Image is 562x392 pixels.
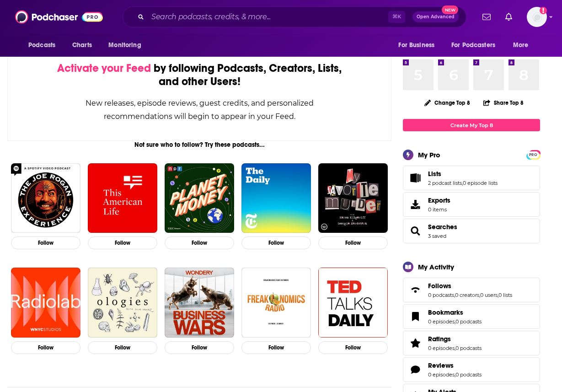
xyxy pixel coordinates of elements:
span: , [479,292,480,298]
span: Ratings [403,331,540,355]
div: My Activity [418,263,454,271]
button: open menu [392,37,446,54]
span: For Business [398,39,434,52]
img: Business Wars [165,268,234,337]
a: Create My Top 8 [403,119,540,131]
a: 0 episodes [428,318,455,325]
a: Podchaser - Follow, Share and Rate Podcasts [15,8,103,26]
a: 0 episodes [428,345,455,351]
a: Bookmarks [406,310,424,323]
a: Exports [403,192,540,217]
span: Open Advanced [417,15,455,19]
span: , [462,180,463,186]
button: open menu [445,37,508,54]
span: Searches [403,219,540,243]
img: Ologies with Alie Ward [88,268,157,337]
a: 0 creators [455,292,479,298]
a: 0 podcasts [455,371,482,378]
button: Open AdvancedNew [412,11,459,22]
span: , [455,345,455,351]
div: New releases, episode reviews, guest credits, and personalized recommendations will begin to appe... [54,97,345,123]
button: Show profile menu [527,7,547,27]
span: Follows [403,278,540,302]
button: open menu [507,37,540,54]
input: Search podcasts, credits, & more... [148,10,388,24]
a: 0 users [480,292,498,298]
img: The Joe Rogan Experience [11,163,80,233]
span: , [455,371,455,378]
img: Radiolab [11,268,80,337]
a: Reviews [406,363,424,376]
button: Follow [165,341,234,354]
a: Charts [66,37,97,54]
span: Lists [403,166,540,190]
a: 2 podcast lists [428,180,462,186]
div: Not sure who to follow? Try these podcasts... [7,141,391,149]
span: For Podcasters [451,39,495,52]
a: 0 episode lists [463,180,498,186]
span: Reviews [403,357,540,382]
button: Follow [241,236,311,250]
div: by following Podcasts, Creators, Lists, and other Users! [54,62,345,88]
span: Bookmarks [403,304,540,329]
button: open menu [102,37,153,54]
span: Exports [428,196,450,204]
a: Searches [406,225,424,237]
svg: Add a profile image [540,7,547,14]
a: PRO [528,151,539,158]
span: ⌘ K [388,11,405,23]
a: Bookmarks [428,308,482,317]
span: Monitoring [108,39,141,52]
button: Change Top 8 [419,97,476,108]
span: Lists [428,170,441,178]
a: Lists [406,172,424,184]
span: Follows [428,282,451,290]
span: Logged in as morganm92295 [527,7,547,27]
a: 0 lists [498,292,512,298]
span: Ratings [428,335,451,343]
button: open menu [22,37,67,54]
img: Planet Money [165,163,234,233]
button: Share Top 8 [483,94,524,112]
span: Reviews [428,361,454,370]
img: Freakonomics Radio [241,268,311,337]
span: More [513,39,529,52]
img: The Daily [241,163,311,233]
span: , [454,292,455,298]
span: Activate your Feed [57,61,151,75]
button: Follow [88,236,157,250]
img: My Favorite Murder with Karen Kilgariff and Georgia Hardstark [318,163,388,233]
span: , [455,318,455,325]
span: Bookmarks [428,308,463,317]
button: Follow [241,341,311,354]
a: Reviews [428,361,482,370]
a: Searches [428,223,457,231]
button: Follow [318,341,388,354]
a: 0 podcasts [455,345,482,351]
a: 0 episodes [428,371,455,378]
span: Exports [406,198,424,211]
span: 0 items [428,206,450,213]
img: TED Talks Daily [318,268,388,337]
a: Ratings [428,335,482,343]
div: Search podcasts, credits, & more... [123,6,466,27]
a: Ratings [406,337,424,349]
img: This American Life [88,163,157,233]
a: Show notifications dropdown [479,9,494,25]
button: Follow [318,236,388,250]
img: User Profile [527,7,547,27]
a: 0 podcasts [428,292,454,298]
span: Charts [72,39,92,52]
span: , [498,292,498,298]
